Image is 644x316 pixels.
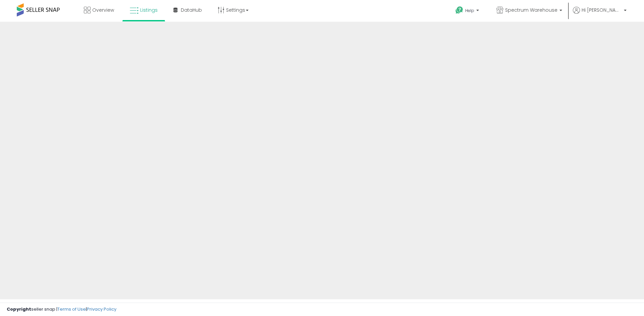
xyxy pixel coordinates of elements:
a: Help [450,1,486,22]
span: Overview [92,7,114,13]
span: DataHub [181,7,202,13]
a: Hi [PERSON_NAME] [573,7,627,22]
span: Hi [PERSON_NAME] [582,7,622,13]
span: Help [465,8,474,13]
i: Get Help [455,6,464,14]
span: Spectrum Warehouse [505,7,557,13]
span: Listings [140,7,158,13]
